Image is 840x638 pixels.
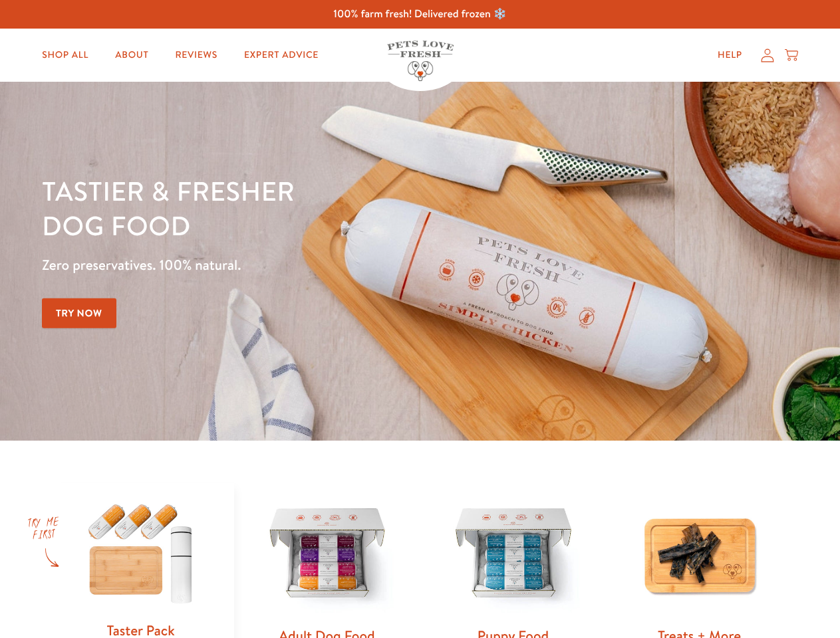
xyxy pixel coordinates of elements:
p: Zero preservatives. 100% natural. [42,253,546,277]
img: Pets Love Fresh [387,41,454,81]
a: About [104,42,159,68]
a: Shop All [31,42,99,68]
a: Expert Advice [233,42,329,68]
a: Try Now [42,298,116,328]
a: Help [707,42,753,68]
a: Reviews [164,42,227,68]
h1: Tastier & fresher dog food [42,173,546,243]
